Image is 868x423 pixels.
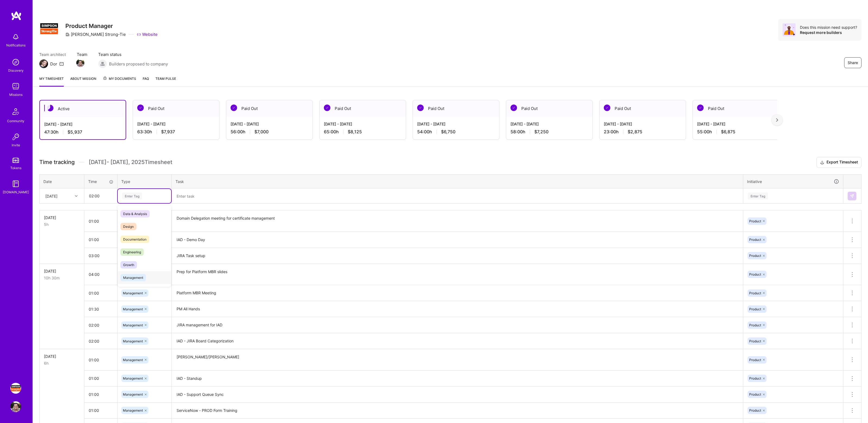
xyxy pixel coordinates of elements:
span: Builders proposed to company [109,61,168,67]
span: Product [749,219,761,223]
div: Active [40,100,126,117]
img: Paid Out [604,105,610,111]
div: 63:30 h [137,129,215,135]
div: [DOMAIN_NAME] [3,189,29,195]
span: Management [123,376,143,380]
div: [DATE] - [DATE] [697,121,775,127]
span: Management [123,408,143,412]
span: Product [749,358,761,362]
div: Missions [9,92,23,97]
span: $7,000 [254,129,269,135]
a: Team Pulse [155,76,176,87]
i: icon CompanyGray [65,32,70,37]
div: Request more builders [800,30,857,35]
div: [DATE] - [DATE] [137,121,215,127]
span: Product [749,392,761,396]
a: Simpson Strong-Tie: Product Manager [9,383,23,394]
th: Task [172,174,743,188]
img: Community [9,105,22,118]
a: My timesheet [39,76,64,87]
div: 47:30 h [44,129,121,135]
div: Dor [50,61,57,67]
img: Invite [10,131,21,142]
textarea: IAD - Standup [172,371,742,386]
div: [DATE] [45,193,58,199]
span: Team Pulse [155,77,176,81]
div: Paid Out [226,100,312,117]
div: 23:00 h [604,129,681,135]
th: Type [117,174,172,188]
div: Paid Out [693,100,779,117]
th: Date [40,174,84,188]
img: logo [11,11,22,21]
div: 58:00 h [510,129,588,135]
span: Time tracking [39,159,75,166]
input: HH:MM [84,214,117,228]
div: Notifications [6,42,25,48]
i: icon Mail [59,62,64,66]
textarea: PM All Hands [172,302,742,317]
span: $2,875 [628,129,642,135]
div: Invite [12,142,20,148]
div: Does this mission need support? [800,25,857,30]
div: 65:00 h [324,129,401,135]
img: Paid Out [231,105,237,111]
span: Growth [120,261,137,269]
span: Team status [98,52,168,57]
a: Team Member Avatar [77,58,84,68]
div: Paid Out [133,100,219,117]
span: $8,125 [348,129,362,135]
span: Data & Analysis [120,210,150,217]
textarea: Domain Delegation meeting for certificate management [172,211,742,231]
span: $6,875 [721,129,735,135]
a: Website [137,31,158,37]
div: Paid Out [599,100,686,117]
span: Product [749,307,761,311]
span: Product [749,254,761,258]
textarea: IAD - Demo Day [172,232,742,247]
span: Management [123,291,143,295]
input: HH:MM [84,334,117,348]
div: Paid Out [320,100,406,117]
img: Paid Out [137,105,144,111]
span: Product [749,238,761,242]
input: HH:MM [84,286,117,300]
img: User Avatar [10,401,21,412]
div: [DATE] - [DATE] [510,121,588,127]
span: $7,250 [534,129,548,135]
img: Simpson Strong-Tie: Product Manager [10,383,21,394]
span: Documentation [120,236,149,243]
div: [DATE] [44,215,80,220]
img: teamwork [10,81,21,92]
textarea: IAD - JIRA Board Categorization [172,334,742,349]
span: [DATE] - [DATE] , 2025 Timesheet [89,159,172,166]
img: Submit [850,194,854,198]
div: Initiative [747,178,839,185]
img: Team Architect [39,59,48,68]
i: icon Chevron [75,195,78,197]
span: Management [123,307,143,311]
input: HH:MM [85,189,117,203]
textarea: JIRA management for IAD [172,318,742,333]
img: guide book [10,178,21,189]
input: HH:MM [84,302,117,316]
img: Avatar [783,23,796,36]
i: icon Download [820,160,824,165]
img: Paid Out [697,105,704,111]
input: HH:MM [84,387,117,402]
div: 55:00 h [697,129,775,135]
span: Product [749,339,761,343]
span: Product [749,323,761,327]
span: Product [749,376,761,380]
button: Share [844,57,861,68]
textarea: Platform MBR Meeting [172,286,742,301]
span: Design [120,223,136,230]
a: About Mission [70,76,96,87]
span: Management [120,274,146,281]
div: [DATE] [44,268,80,274]
img: Team Member Avatar [76,59,84,67]
span: Team architect [39,52,66,57]
button: Export Timesheet [816,157,861,168]
input: HH:MM [84,267,117,282]
div: Community [7,118,24,124]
